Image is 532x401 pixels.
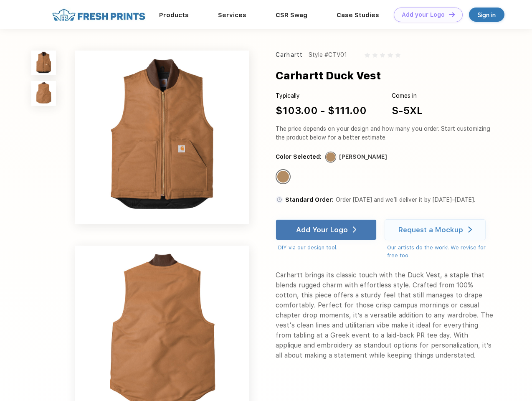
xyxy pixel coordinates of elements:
div: [PERSON_NAME] [339,152,387,161]
div: The price depends on your design and how many you order. Start customizing the product below for ... [276,124,494,142]
img: gray_star.svg [380,53,385,58]
img: fo%20logo%202.webp [50,8,148,22]
div: DIY via our design tool. [278,244,377,252]
img: DT [449,12,455,17]
div: Add your Logo [402,11,445,18]
img: func=resize&h=100 [31,81,56,106]
img: gray_star.svg [365,53,370,58]
div: Typically [276,91,367,100]
a: Products [159,11,189,19]
div: Color Selected: [276,152,322,161]
div: Carhartt [276,51,303,59]
div: Style #CTV01 [309,51,347,59]
div: Carhartt brings its classic touch with the Duck Vest, a staple that blends rugged charm with effo... [276,270,494,360]
img: white arrow [353,226,357,233]
div: Carhartt Duck Vest [276,68,381,84]
img: func=resize&h=640 [75,51,249,224]
div: Carhartt Brown [277,171,289,183]
img: gray_star.svg [395,53,400,58]
div: S-5XL [392,103,423,118]
span: Standard Order: [285,196,334,203]
img: standard order [276,196,283,203]
div: $103.00 - $111.00 [276,103,367,118]
div: Request a Mockup [398,226,463,234]
div: Sign in [478,10,496,20]
img: gray_star.svg [372,53,377,58]
img: gray_star.svg [388,53,393,58]
span: Order [DATE] and we’ll deliver it by [DATE]–[DATE]. [336,196,475,203]
a: Sign in [469,8,504,22]
img: func=resize&h=100 [31,51,56,75]
img: white arrow [468,226,472,233]
div: Add Your Logo [296,226,348,234]
div: Comes in [392,91,423,100]
div: Our artists do the work! We revise for free too. [387,244,494,260]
